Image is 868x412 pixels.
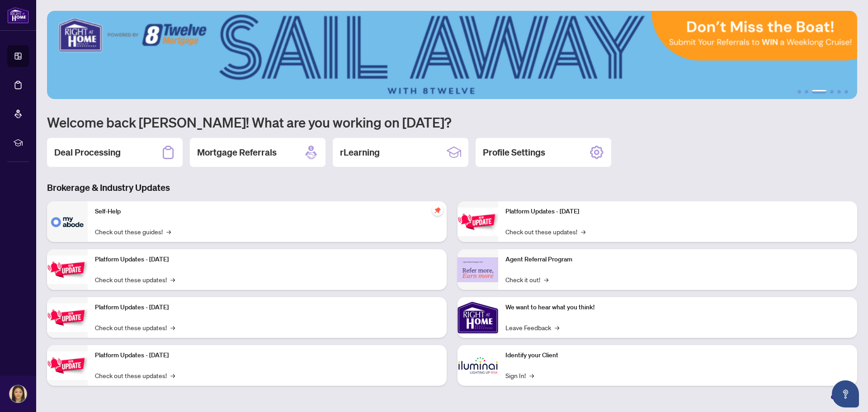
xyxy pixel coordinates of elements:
img: Agent Referral Program [458,257,498,282]
img: Self-Help [47,201,88,242]
button: Open asap [832,380,859,407]
span: → [170,322,175,332]
h2: Profile Settings [483,146,545,159]
button: 3 [812,90,826,94]
p: Platform Updates - [DATE] [95,255,439,265]
img: logo [7,7,29,24]
img: Profile Icon [9,385,27,403]
button: 5 [837,90,841,94]
button: 6 [844,90,848,94]
span: → [166,227,171,237]
span: pushpin [432,205,443,216]
a: Check it out!→ [505,275,548,284]
p: Platform Updates - [DATE] [505,207,850,217]
img: Platform Updates - July 8, 2025 [47,351,88,380]
a: Check out these updates!→ [95,370,175,380]
span: → [170,370,175,380]
img: Identify your Client [458,345,498,386]
p: Agent Referral Program [505,255,850,265]
button: 2 [805,90,808,94]
span: → [581,227,585,237]
span: → [529,370,534,380]
span: → [544,275,548,284]
a: Sign In!→ [505,370,534,380]
p: Platform Updates - [DATE] [95,303,439,313]
p: We want to hear what you think! [505,303,850,313]
button: 1 [797,90,801,94]
h2: Mortgage Referrals [197,146,277,159]
img: Platform Updates - June 23, 2025 [458,208,498,236]
h2: rLearning [340,146,380,159]
a: Check out these guides!→ [95,227,171,237]
img: We want to hear what you think! [458,297,498,338]
button: 4 [830,90,834,94]
img: Platform Updates - July 21, 2025 [47,303,88,332]
a: Check out these updates!→ [95,275,175,284]
p: Platform Updates - [DATE] [95,350,439,360]
img: Platform Updates - September 16, 2025 [47,256,88,284]
a: Check out these updates!→ [505,227,585,237]
a: Check out these updates!→ [95,322,175,332]
img: Slide 2 [47,11,857,99]
span: → [170,275,175,284]
h1: Welcome back [PERSON_NAME]! What are you working on [DATE]? [47,114,857,131]
h3: Brokerage & Industry Updates [47,181,857,194]
p: Self-Help [95,207,439,217]
span: → [555,322,559,332]
h2: Deal Processing [54,146,121,159]
p: Identify your Client [505,350,850,360]
a: Leave Feedback→ [505,322,559,332]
